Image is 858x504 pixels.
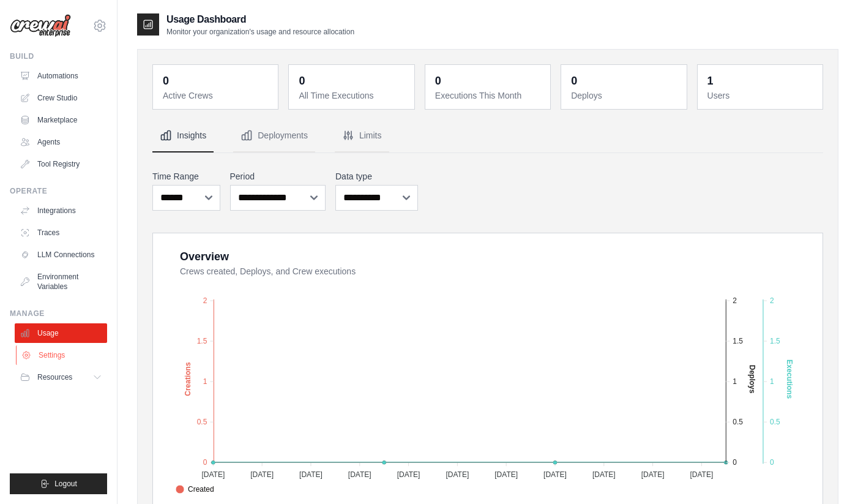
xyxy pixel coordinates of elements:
label: Data type [335,170,418,182]
a: Settings [16,345,108,365]
tspan: 1.5 [733,337,743,345]
tspan: 2 [733,296,737,305]
button: Resources [15,367,107,387]
a: Marketplace [15,110,107,130]
tspan: [DATE] [690,470,713,479]
a: LLM Connections [15,245,107,265]
button: Deployments [233,119,315,152]
tspan: 0.5 [733,418,743,426]
tspan: 2 [203,296,207,305]
tspan: [DATE] [348,470,371,479]
div: Build [10,51,107,61]
tspan: [DATE] [592,470,616,479]
tspan: [DATE] [641,470,665,479]
tspan: [DATE] [299,470,323,479]
dt: Active Crews [163,89,270,102]
div: 0 [435,72,441,89]
a: Traces [15,223,107,243]
span: Logout [54,479,77,489]
dt: Executions This Month [435,89,543,102]
div: Overview [180,248,229,265]
span: Resources [37,372,72,382]
button: Logout [10,473,107,494]
tspan: 1.5 [197,337,207,345]
tspan: 1 [733,377,737,386]
tspan: 0 [203,458,207,467]
tspan: [DATE] [494,470,518,479]
label: Period [230,170,326,182]
dt: All Time Executions [299,89,406,102]
img: Logo [10,14,71,37]
tspan: [DATE] [250,470,274,479]
tspan: [DATE] [397,470,420,479]
a: Automations [15,66,107,86]
a: Usage [15,323,107,343]
text: Creations [184,362,192,396]
div: 0 [299,72,305,89]
a: Crew Studio [15,88,107,108]
div: 0 [571,72,577,89]
text: Deploys [748,365,756,394]
div: 1 [707,72,714,89]
tspan: 1 [770,377,774,386]
tspan: 0.5 [770,418,780,426]
div: 0 [163,72,169,89]
a: Agents [15,132,107,152]
tspan: 2 [770,296,774,305]
h2: Usage Dashboard [166,12,354,27]
text: Executions [785,359,794,399]
p: Monitor your organization's usage and resource allocation [166,27,354,37]
tspan: 0 [770,458,774,467]
div: Manage [10,309,107,318]
a: Integrations [15,201,107,220]
a: Environment Variables [15,267,107,296]
dt: Users [707,89,815,102]
div: Operate [10,186,107,196]
label: Time Range [152,170,220,182]
button: Insights [152,119,214,152]
span: Created [176,484,214,495]
dt: Crews created, Deploys, and Crew executions [180,265,808,277]
tspan: 1.5 [770,337,780,345]
tspan: [DATE] [201,470,225,479]
nav: Tabs [152,119,823,152]
dt: Deploys [571,89,679,102]
button: Limits [335,119,389,152]
tspan: 1 [203,377,207,386]
a: Tool Registry [15,154,107,174]
tspan: [DATE] [446,470,469,479]
tspan: 0.5 [197,418,207,426]
tspan: [DATE] [543,470,567,479]
tspan: 0 [733,458,737,467]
